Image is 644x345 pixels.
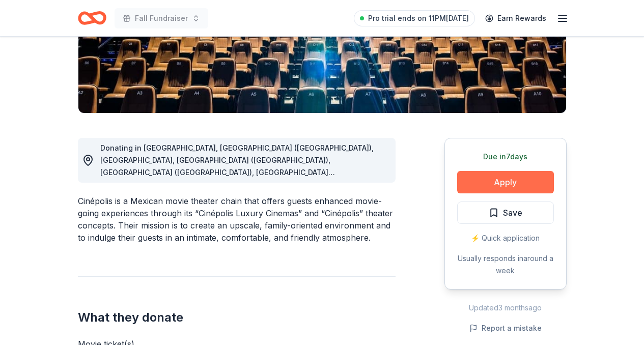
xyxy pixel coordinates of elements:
span: Fall Fundraiser [135,12,188,24]
button: Save [457,202,554,224]
span: Pro trial ends on 11PM[DATE] [368,12,469,24]
button: Apply [457,171,554,193]
span: Save [503,206,522,219]
a: Home [78,6,106,30]
div: Due in 7 days [457,151,554,163]
span: Donating in [GEOGRAPHIC_DATA], [GEOGRAPHIC_DATA] ([GEOGRAPHIC_DATA]), [GEOGRAPHIC_DATA], [GEOGRAP... [100,143,374,201]
h2: What they donate [78,309,396,326]
div: ⚡️ Quick application [457,232,554,244]
div: Cinépolis is a Mexican movie theater chain that offers guests enhanced movie-going experiences th... [78,195,396,244]
a: Earn Rewards [479,9,552,27]
button: Fall Fundraiser [115,8,208,28]
div: Usually responds in around a week [457,252,554,277]
button: Report a mistake [469,322,542,334]
a: Pro trial ends on 11PM[DATE] [354,10,475,26]
div: Updated 3 months ago [444,302,567,314]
